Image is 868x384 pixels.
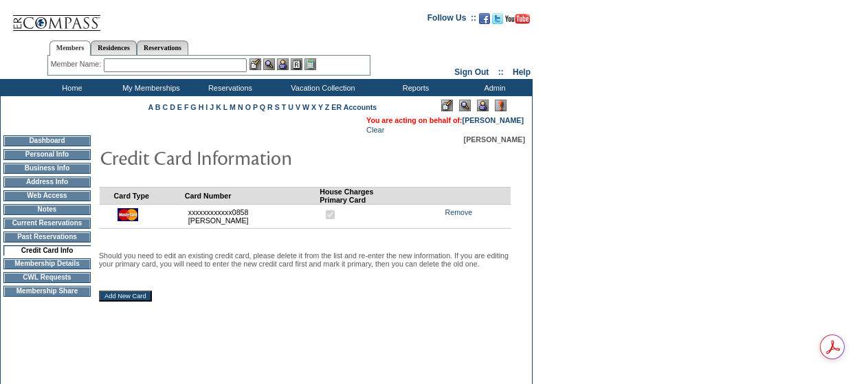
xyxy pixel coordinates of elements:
[479,17,490,25] a: Become our fan on Facebook
[505,17,530,25] a: Subscribe to our YouTube Channel
[51,58,104,70] div: Member Name:
[479,13,490,24] img: Become our fan on Facebook
[498,67,504,77] span: ::
[304,58,316,70] img: b_calculator.gif
[277,58,289,70] img: Impersonate
[454,67,489,77] a: Sign Out
[249,58,261,70] img: b_edit.gif
[427,12,476,28] td: Follow Us ::
[513,67,531,77] a: Help
[91,41,137,55] a: Residences
[137,41,188,55] a: Reservations
[263,58,275,70] img: View
[505,14,530,24] img: Subscribe to our YouTube Channel
[12,3,101,32] img: Compass Home
[492,13,503,24] img: Follow us on Twitter
[291,58,302,70] img: Reservations
[49,41,91,56] a: Members
[492,17,503,25] a: Follow us on Twitter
